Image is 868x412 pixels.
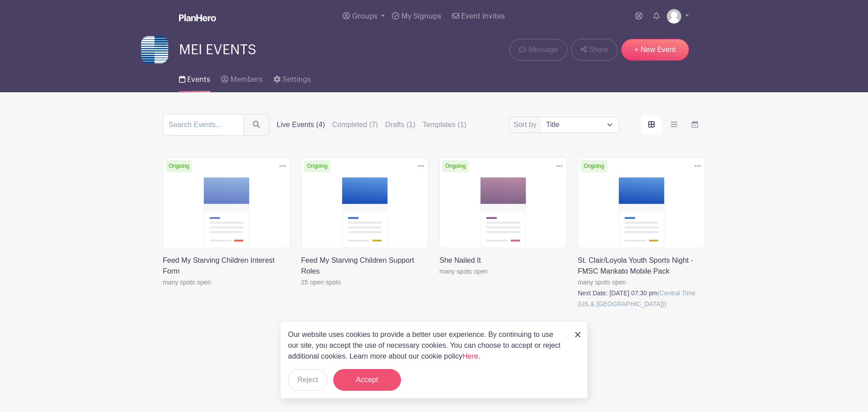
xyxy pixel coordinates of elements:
button: Accept [333,369,401,391]
span: Settings [283,76,311,83]
span: Events [187,76,210,83]
label: Templates (1) [423,119,467,130]
img: close_button-5f87c8562297e5c2d7936805f587ecaba9071eb48480494691a3f1689db116b3.svg [575,332,580,337]
span: Message [528,44,558,55]
img: meiusa-planhero-logo.png [141,36,168,63]
a: Here [462,352,478,360]
img: logo_white-6c42ec7e38ccf1d336a20a19083b03d10ae64f83f12c07503d8b9e83406b4c7d.svg [179,14,216,21]
button: Reject [288,369,327,391]
a: Share [571,39,618,61]
div: filters [277,119,467,130]
span: My Signups [401,13,441,20]
span: Groups [352,13,377,20]
span: MEI EVENTS [179,43,256,57]
label: Drafts (1) [385,119,415,130]
div: order and view [641,116,705,134]
a: Events [179,63,210,92]
label: Completed (7) [332,119,378,130]
a: Settings [274,63,311,92]
p: Our website uses cookies to provide a better user experience. By continuing to use our site, you ... [288,329,566,362]
a: Message [509,39,567,61]
a: Members [221,63,262,92]
span: Event Invites [461,13,505,20]
a: + New Event [621,39,689,61]
input: Search Events... [163,114,244,136]
span: Share [589,44,608,55]
label: Sort by [514,119,539,130]
label: Live Events (4) [277,119,325,130]
img: default-ce2991bfa6775e67f084385cd625a349d9dcbb7a52a09fb2fda1e96e2d18dcdb.png [667,9,681,24]
span: Members [231,76,263,83]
